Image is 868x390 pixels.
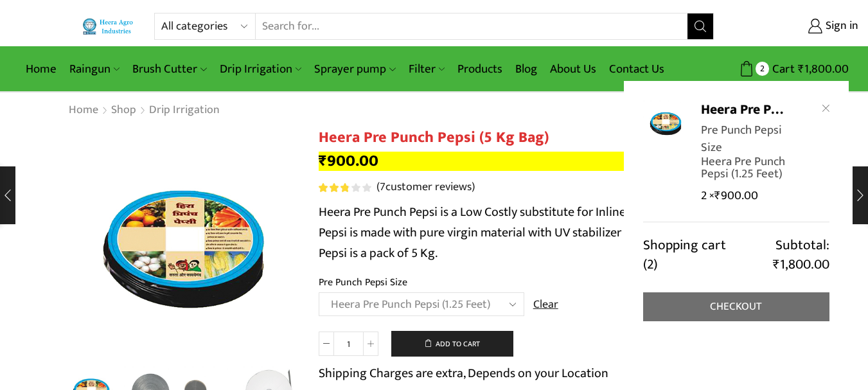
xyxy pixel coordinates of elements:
a: Filter [402,54,451,84]
h1: Heera Pre Punch Pepsi (5 Kg Bag) [319,129,801,147]
div: Rated 2.86 out of 5 [319,183,371,192]
a: Drip Irrigation [148,102,220,119]
bdi: 900.00 [714,186,758,206]
span: 7 [319,183,373,192]
a: 2 Cart ₹1,800.00 [727,57,849,81]
nav: Breadcrumb [68,102,220,119]
p: Heera Pre Punch Pepsi is a Low Costly substitute for Inline Drip Lateral. Heera Pre Punch Pepsi i... [319,202,801,263]
a: Home [19,54,63,84]
span: Rated out of 5 based on customer ratings [319,183,348,192]
div: 1 / 5 [68,129,299,360]
dt: Pre Punch Pepsi Size [701,121,805,156]
a: About Us [544,54,603,84]
span: ₹ [714,186,721,206]
a: Clear options [533,297,558,314]
p: Heera Pre Punch Pepsi (1.25 Feet) [701,156,802,181]
a: Shopping cart (2) [643,236,736,276]
a: Home [68,102,99,119]
a: Sprayer pump [308,54,402,84]
span: 2 [756,62,769,75]
span: ₹ [798,59,804,79]
a: Sign in [733,15,858,38]
span: ₹ [773,253,780,276]
a: Products [451,54,509,84]
a: Heera Pre Punch Pepsi (5 Kg Bag) [701,100,789,120]
span: Cart [769,60,795,78]
span: 7 [380,177,385,197]
a: Blog [509,54,544,84]
input: Product quantity [334,332,363,356]
a: Contact Us [603,54,671,84]
a: Brush Cutter [126,54,213,84]
bdi: 900.00 [319,148,378,174]
bdi: 1,800.00 [773,253,829,276]
a: Raingun [63,54,126,84]
p: Shipping Charges are extra, Depends on your Location [319,363,608,384]
button: Search button [687,13,713,39]
span: Subtotal: [775,234,829,256]
a: Shop [111,102,137,119]
span: 2 × [701,187,758,204]
input: Search for... [256,13,687,39]
bdi: 1,800.00 [798,59,849,79]
button: Add to cart [391,331,513,357]
a: (7customer reviews) [376,179,475,196]
a: Checkout [643,292,829,321]
label: Pre Punch Pepsi Size [319,275,407,290]
span: Sign in [822,18,858,35]
span: ₹ [319,148,327,174]
a: Drip Irrigation [213,54,308,84]
img: Heera Pre Punch Pepsi [643,100,688,145]
a: Remove Heera Pre Punch Pepsi (5 Kg Bag) from cart [822,100,829,114]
